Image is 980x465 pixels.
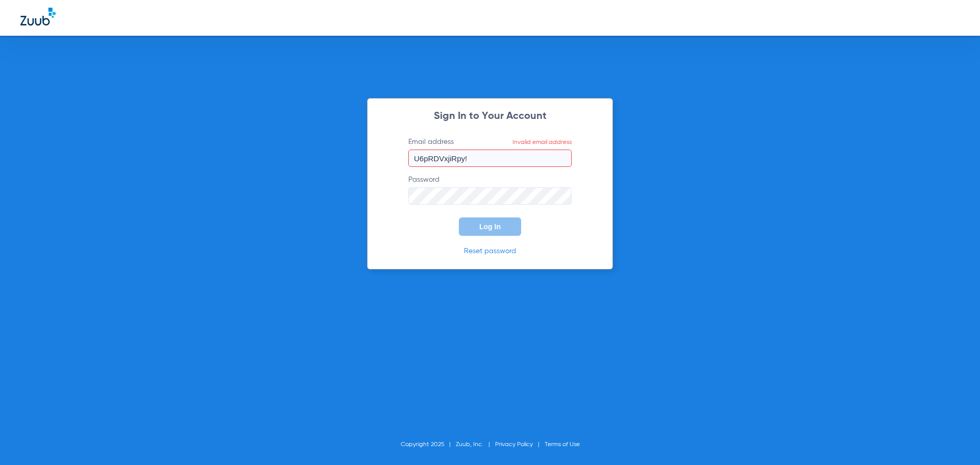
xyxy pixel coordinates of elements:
[512,139,572,145] span: Invalid email address
[393,111,587,121] h2: Sign In to Your Account
[401,439,456,450] li: Copyright 2025
[408,137,572,167] label: Email address
[459,217,521,236] button: Log In
[495,442,533,448] a: Privacy Policy
[479,223,501,231] span: Log In
[408,175,572,205] label: Password
[456,439,495,450] li: Zuub, Inc.
[408,150,572,167] input: Email addressInvalid email address
[464,248,516,255] a: Reset password
[20,8,56,26] img: Zuub Logo
[545,442,580,448] a: Terms of Use
[408,187,572,205] input: Password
